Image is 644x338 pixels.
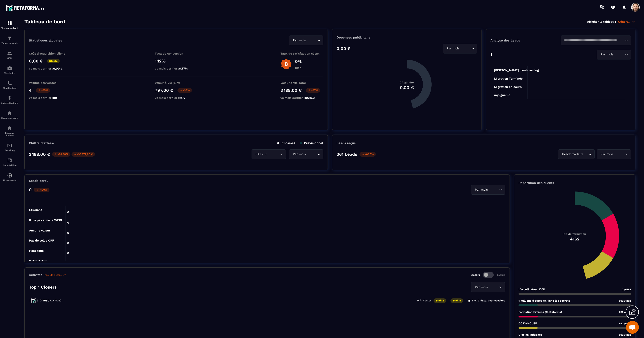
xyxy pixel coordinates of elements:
[292,152,307,157] span: Par mois
[7,158,12,163] img: accountant
[337,36,477,39] p: Dépenses publicitaire
[295,66,302,70] p: Bien
[179,67,188,70] span: 6.77%
[7,126,12,131] img: social-network
[155,52,198,55] p: Taux de conversion
[63,273,66,277] img: narrow-up-right-o.6b7c60e2.svg
[1,47,18,62] a: formationformationCRM
[619,322,631,325] span: 692 /4162
[1,164,18,166] p: Comptabilité
[584,152,587,157] input: Search for option
[519,310,562,314] p: Formation Express (Metaforma)
[29,285,57,290] p: Top 1 Closers
[7,111,12,116] img: automations
[359,152,376,157] p: -69.5%
[1,155,18,170] a: accountantaccountantComptabilité
[519,322,537,325] p: COPY-HOUSE
[622,288,631,291] span: 2 /4162
[1,140,18,155] a: emailemailE-mailing
[471,282,505,292] div: Search for option
[563,38,624,43] input: Search for option
[29,187,32,192] p: 0
[7,51,12,56] img: formation
[29,39,62,42] p: Statistiques globales
[443,44,477,53] div: Search for option
[1,179,18,181] p: IA prospects
[599,52,614,57] span: Par mois
[52,152,70,157] p: -96.88%
[29,249,44,252] tspan: Hors cible
[6,4,45,12] img: logo
[1,149,18,151] p: E-mailing
[7,21,12,26] img: formation
[295,59,302,64] p: 0%
[300,141,323,145] p: Prévisionnel
[277,141,295,145] p: Encaissé
[599,152,614,157] span: Par mois
[29,152,50,157] p: 3 188,00 €
[519,299,570,302] p: 1 millions d'euros en ligne les secrets
[474,187,489,192] span: Par mois
[1,62,18,77] a: automationsautomationsWebinaire
[1,117,18,119] p: Espace membre
[7,173,12,178] img: automations
[461,46,470,51] input: Search for option
[307,152,316,157] input: Search for option
[292,38,307,43] span: Par mois
[474,285,489,290] span: Par mois
[519,288,545,291] p: L'accélérateur 100K
[494,85,522,89] tspan: Migration en cours
[306,88,320,93] p: -97%
[53,67,63,70] span: 0,00 €
[7,143,12,148] img: email
[1,132,18,136] p: Réseaux Sociaux
[34,188,49,192] p: -100%
[289,149,323,159] div: Search for option
[1,102,18,104] p: Automatisations
[626,321,639,334] a: Mở cuộc trò chuyện
[29,67,72,70] p: vs mois dernier :
[29,259,48,263] tspan: Rétractation
[619,299,631,302] span: 692 /4162
[618,20,635,24] p: Général
[268,152,279,157] input: Search for option
[155,81,198,84] p: Valeur à Vie (LTV)
[155,58,198,64] p: 1.12%
[619,311,631,314] span: 692 /4162
[1,77,18,92] a: schedulerschedulerPlanificateur
[467,299,505,302] p: Env. 0 date. pour conclure
[280,81,323,84] p: Valeur à Vie Total
[494,93,510,97] tspan: injoignable
[155,96,198,99] p: vs mois dernier :
[7,66,12,71] img: automations
[1,92,18,107] a: automationsautomationsAutomatisations
[1,57,18,59] p: CRM
[587,20,616,23] p: Afficher le tableau :
[417,299,431,302] p: 0 /
[29,58,43,64] p: 0,00 €
[29,239,54,242] tspan: Pas de solde CPF
[497,274,505,276] p: Setters
[519,333,542,336] p: Closing Influence
[40,299,61,302] p: [PERSON_NAME]
[494,77,523,80] tspan: Migration Terminée
[446,46,461,51] span: Par mois
[1,87,18,89] p: Planificateur
[1,72,18,74] p: Webinaire
[489,285,498,290] input: Search for option
[561,152,584,157] span: Hebdomadaire
[471,273,480,276] p: Closers
[177,88,192,93] p: -38%
[53,96,57,99] span: 80
[467,299,471,302] img: hourglass.f4cb2624.svg
[1,107,18,122] a: automationsautomationsEspace membre
[280,52,323,55] p: Taux de satisfaction client
[337,141,356,145] p: Leads reçus
[337,46,350,51] p: 0,00 €
[24,19,65,25] h3: Tableau de bord
[1,33,18,47] a: formationformationTunnel de vente
[29,179,48,183] p: Leads perdu
[434,298,446,303] p: Stable
[7,81,12,86] img: scheduler
[1,42,18,44] p: Tunnel de vente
